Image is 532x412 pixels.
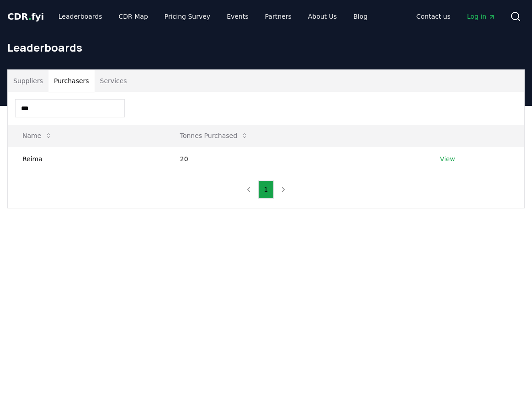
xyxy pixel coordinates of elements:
[95,70,133,92] button: Services
[173,127,255,145] button: Tonnes Purchased
[15,127,59,145] button: Name
[48,70,95,92] button: Purchasers
[301,8,344,25] a: About Us
[7,11,44,22] span: CDR fyi
[8,70,48,92] button: Suppliers
[7,10,44,23] a: CDR.fyi
[7,40,525,55] h1: Leaderboards
[409,8,503,25] nav: Main
[8,147,165,171] td: Reima
[28,11,32,22] span: .
[112,8,155,25] a: CDR Map
[258,8,299,25] a: Partners
[258,180,274,199] button: 1
[440,154,455,164] a: View
[165,147,426,171] td: 20
[51,8,110,25] a: Leaderboards
[346,8,375,25] a: Blog
[409,8,458,25] a: Contact us
[460,8,503,25] a: Log in
[219,8,255,25] a: Events
[157,8,218,25] a: Pricing Survey
[467,12,495,21] span: Log in
[51,8,375,25] nav: Main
